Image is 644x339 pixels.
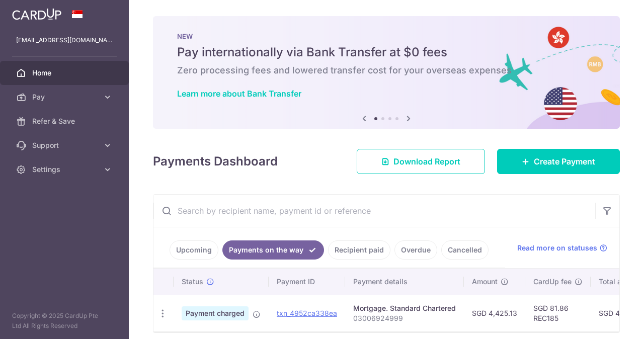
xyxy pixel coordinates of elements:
[32,68,99,78] span: Home
[345,269,464,295] th: Payment details
[177,64,596,76] h6: Zero processing fees and lowered transfer cost for your overseas expenses
[177,44,596,60] h5: Pay internationally via Bank Transfer at $0 fees
[177,32,596,40] p: NEW
[177,89,301,99] a: Learn more about Bank Transfer
[32,140,99,150] span: Support
[182,306,249,320] span: Payment charged
[32,116,99,126] span: Refer & Save
[170,240,218,260] a: Upcoming
[32,92,99,102] span: Pay
[353,313,456,323] p: 03006924999
[464,295,525,331] td: SGD 4,425.13
[277,309,337,317] a: txn_4952ca338ea
[153,195,595,227] input: Search by recipient name, payment id or reference
[472,277,498,287] span: Amount
[153,16,620,129] img: Bank transfer banner
[534,155,595,167] span: Create Payment
[393,155,460,167] span: Download Report
[353,303,456,313] div: Mortgage. Standard Chartered
[394,240,437,260] a: Overdue
[579,309,634,334] iframe: Opens a widget where you can find more information
[153,152,278,171] h4: Payments Dashboard
[357,149,485,174] a: Download Report
[269,269,345,295] th: Payment ID
[497,149,620,174] a: Create Payment
[533,277,572,287] span: CardUp fee
[222,240,324,260] a: Payments on the way
[16,35,113,45] p: [EMAIL_ADDRESS][DOMAIN_NAME]
[517,243,607,253] a: Read more on statuses
[328,240,390,260] a: Recipient paid
[599,277,632,287] span: Total amt.
[441,240,489,260] a: Cancelled
[182,277,203,287] span: Status
[517,243,597,253] span: Read more on statuses
[525,295,591,331] td: SGD 81.86 REC185
[12,8,61,20] img: CardUp
[32,164,99,175] span: Settings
